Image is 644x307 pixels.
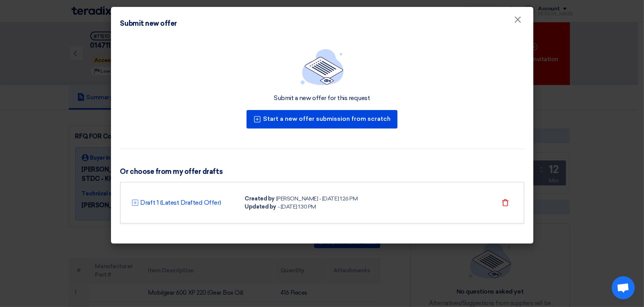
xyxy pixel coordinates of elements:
[612,276,635,299] div: Open chat
[245,195,275,203] div: Created by
[120,18,177,29] div: Submit new offer
[301,49,344,85] img: empty_state_list.svg
[274,94,370,102] div: Submit a new offer for this request
[508,12,528,28] button: Close
[514,14,522,29] span: ×
[278,203,316,211] div: - [DATE] 1:30 PM
[247,110,397,128] button: Start a new offer submission from scratch
[141,198,221,207] a: Draft 1 (Latest Drafted Offer)
[120,167,524,176] h3: Or choose from my offer drafts
[245,203,276,211] div: Updated by
[276,195,358,203] div: [PERSON_NAME] - [DATE] 1:26 PM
